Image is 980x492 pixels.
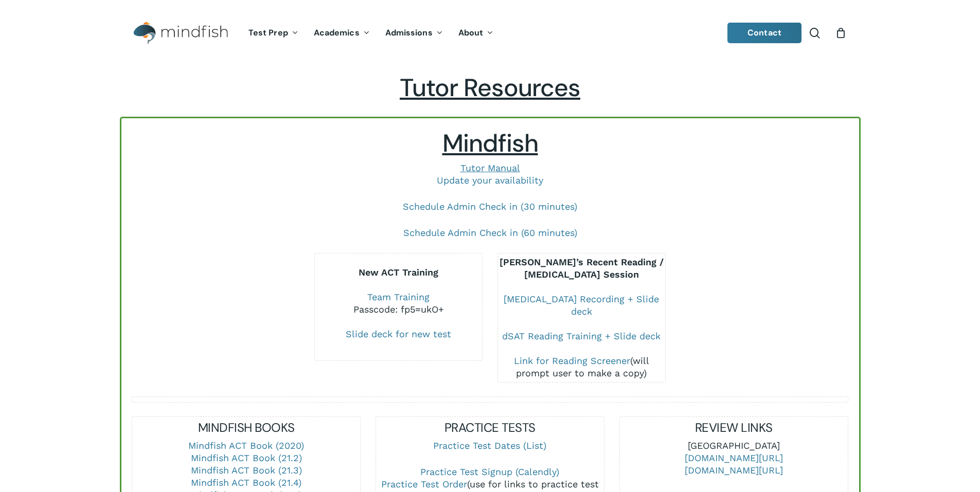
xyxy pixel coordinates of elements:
a: Mindfish ACT Book (21.3) [191,465,302,476]
a: Practice Test Order [381,479,467,489]
nav: Main Menu [241,14,501,52]
div: Passcode: fp5=ukO+ [315,303,482,316]
h5: REVIEW LINKS [620,420,848,436]
span: About [458,27,484,38]
span: Tutor Resources [400,71,580,104]
a: Test Prep [241,29,306,38]
a: Tutor Manual [460,162,520,173]
div: (will prompt user to make a copy) [498,355,665,379]
a: Mindfish ACT Book (2020) [188,440,304,451]
p: [GEOGRAPHIC_DATA] [620,440,848,490]
a: Academics [306,29,378,38]
a: [DOMAIN_NAME][URL] [685,465,783,476]
a: Slide deck for new test [346,329,451,339]
a: Schedule Admin Check in (60 minutes) [403,227,577,238]
b: [PERSON_NAME]’s Recent Reading / [MEDICAL_DATA] Session [500,257,664,280]
a: Admissions [378,29,451,38]
a: Mindfish ACT Book (21.2) [191,452,302,463]
a: Practice Test Signup (Calendly) [420,466,559,477]
h5: PRACTICE TESTS [376,420,604,436]
a: Update your availability [437,175,543,186]
a: [DOMAIN_NAME][URL] [685,452,783,463]
span: Mindfish [442,127,538,159]
a: Schedule Admin Check in (30 minutes) [403,201,577,212]
span: Academics [314,27,360,38]
span: Contact [747,27,781,38]
b: New ACT Training [359,267,438,278]
a: [MEDICAL_DATA] Recording + Slide deck [504,294,659,317]
a: Mindfish ACT Book (21.4) [191,477,301,488]
a: Link for Reading Screener [514,355,630,366]
a: dSAT Reading Training + Slide deck [502,331,661,341]
span: Test Prep [248,27,288,38]
a: Team Training [367,291,430,302]
a: Practice Test Dates (List) [433,440,546,451]
a: About [451,29,502,38]
a: Contact [727,23,801,43]
h5: MINDFISH BOOKS [132,420,360,436]
span: Admissions [385,27,433,38]
header: Main Menu [120,14,861,52]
